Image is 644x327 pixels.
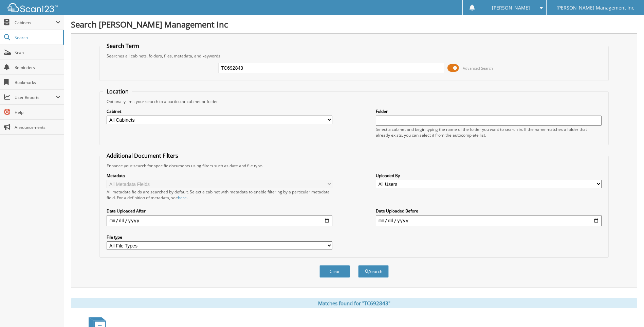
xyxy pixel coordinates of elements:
[15,109,60,115] span: Help
[15,50,60,55] span: Scan
[15,20,56,25] span: Cabinets
[463,66,493,71] span: Advanced Search
[103,42,143,50] legend: Search Term
[71,19,637,30] h1: Search [PERSON_NAME] Management Inc
[376,208,602,214] label: Date Uploaded Before
[103,88,132,95] legend: Location
[15,35,59,40] span: Search
[71,298,637,308] div: Matches found for "TC692843"
[103,53,605,59] div: Searches all cabinets, folders, files, metadata, and keywords
[103,99,605,104] div: Optionally limit your search to a particular cabinet or folder
[107,215,332,226] input: start
[15,94,56,100] span: User Reports
[178,195,187,201] a: here
[15,65,60,70] span: Reminders
[107,173,332,178] label: Metadata
[103,152,182,159] legend: Additional Document Filters
[107,189,332,201] div: All metadata fields are searched by default. Select a cabinet with metadata to enable filtering b...
[107,208,332,214] label: Date Uploaded After
[15,124,60,130] span: Announcements
[107,108,332,114] label: Cabinet
[7,3,58,12] img: scan123-logo-white.svg
[15,80,60,85] span: Bookmarks
[492,6,530,10] span: [PERSON_NAME]
[376,126,602,138] div: Select a cabinet and begin typing the name of the folder you want to search in. If the name match...
[107,234,332,240] label: File type
[376,173,602,178] label: Uploaded By
[319,265,350,278] button: Clear
[376,215,602,226] input: end
[358,265,389,278] button: Search
[103,163,605,169] div: Enhance your search for specific documents using filters such as date and file type.
[376,108,602,114] label: Folder
[556,6,634,10] span: [PERSON_NAME] Management Inc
